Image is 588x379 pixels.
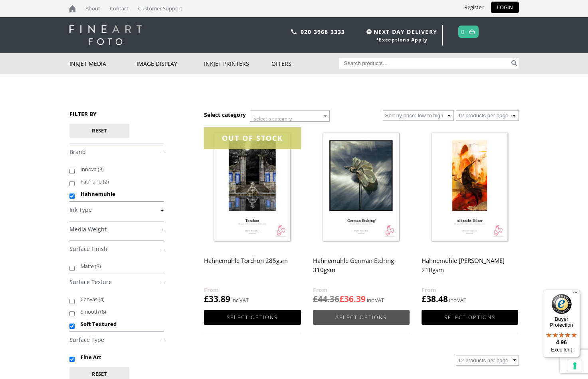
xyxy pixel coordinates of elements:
[313,310,410,325] a: Select options for “Hahnemuhle German Etching 310gsm”
[301,28,345,36] a: 020 3968 3333
[422,127,518,305] a: Hahnemuhle [PERSON_NAME] 210gsm £38.48
[69,25,142,45] img: logo-white.svg
[69,245,164,253] a: -
[313,293,339,304] bdi: 44.36
[69,148,164,156] a: -
[69,274,164,290] h4: Surface Texture
[100,308,106,315] span: (8)
[204,127,301,248] img: Hahnemuhle Torchon 285gsm
[69,226,164,233] a: +
[204,111,246,118] h3: Select category
[271,53,339,74] a: Offers
[204,53,271,74] a: Inkjet Printers
[204,293,230,304] bdi: 33.89
[313,293,318,304] span: £
[98,166,104,173] span: (8)
[291,29,297,34] img: phone.svg
[313,127,410,248] img: Hahnemuhle German Etching 310gsm
[69,144,164,160] h4: Brand
[253,115,292,122] span: Select a category
[204,293,209,304] span: £
[81,293,156,306] label: Canvas
[69,221,164,237] h4: Media Weight
[103,178,109,185] span: (2)
[81,176,156,188] label: Fabriano
[204,253,301,285] h2: Hahnemuhle Torchon 285gsm
[95,263,101,270] span: (3)
[69,53,137,74] a: Inkjet Media
[69,206,164,214] a: +
[69,124,129,138] button: Reset
[422,293,448,304] bdi: 38.48
[339,293,344,304] span: £
[461,26,465,38] a: 0
[422,293,426,304] span: £
[313,127,410,305] a: Hahnemuhle German Etching 310gsm £44.36£36.39
[458,2,489,13] a: Register
[81,306,156,318] label: Smooth
[81,351,156,363] label: Fine Art
[543,347,580,353] p: Excellent
[491,2,519,13] a: LOGIN
[69,278,164,286] a: -
[69,201,164,217] h4: Ink Type
[81,260,156,272] label: Matte
[339,293,366,304] bdi: 36.39
[204,127,301,149] div: OUT OF STOCK
[568,359,582,373] button: Your consent preferences for tracking technologies
[81,163,156,176] label: Innova
[313,253,410,285] h2: Hahnemuhle German Etching 310gsm
[543,316,580,328] p: Buyer Protection
[69,332,164,347] h4: Surface Type
[364,27,437,36] span: NEXT DAY DELIVERY
[422,253,518,285] h2: Hahnemuhle [PERSON_NAME] 210gsm
[69,336,164,344] a: -
[69,110,164,118] h3: FILTER BY
[69,241,164,257] h4: Surface Finish
[204,127,301,305] a: OUT OF STOCK Hahnemuhle Torchon 285gsm £33.89
[137,53,204,74] a: Image Display
[543,290,580,357] button: Trusted Shops TrustmarkBuyer Protection4.96Excellent
[469,29,475,34] img: basket.svg
[204,310,301,325] a: Select options for “Hahnemuhle Torchon 285gsm”
[379,36,428,43] a: Exceptions Apply
[81,318,156,330] label: Soft Textured
[99,296,105,303] span: (4)
[422,310,518,325] a: Select options for “Hahnemuhle Albrecht Durer 210gsm”
[339,58,510,69] input: Search products…
[552,294,572,314] img: Trusted Shops Trustmark
[81,188,156,200] label: Hahnemuhle
[422,127,518,248] img: Hahnemuhle Albrecht Durer 210gsm
[570,290,580,299] button: Menu
[366,29,372,34] img: time.svg
[383,110,454,121] select: Shop order
[556,339,567,345] span: 4.96
[510,58,519,69] button: Search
